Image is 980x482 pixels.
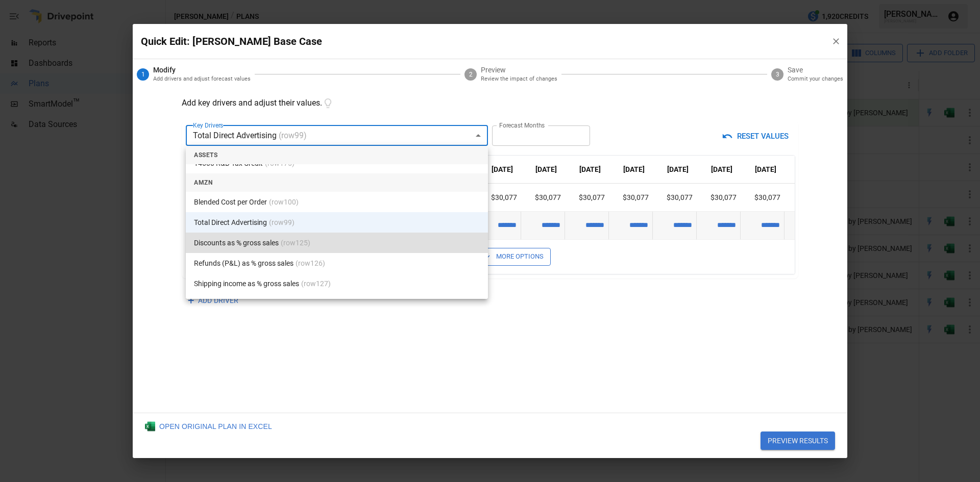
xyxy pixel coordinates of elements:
[296,258,325,269] span: (row 126 )
[186,192,488,212] li: Blended Cost per Order
[186,146,488,164] li: Assets
[186,294,488,314] li: Taxes collected as % gross sales
[186,173,488,192] li: AMZN
[186,273,488,294] li: Shipping income as % gross sales
[301,278,331,289] span: (row 127 )
[186,233,488,253] li: Discounts as % gross sales
[186,212,488,233] li: Total Direct Advertising
[281,238,310,248] span: (row 125 )
[297,299,327,310] span: (row 128 )
[186,253,488,273] li: Refunds (P&L) as % gross sales
[269,217,295,228] span: (row 99 )
[269,197,299,208] span: (row 100 )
